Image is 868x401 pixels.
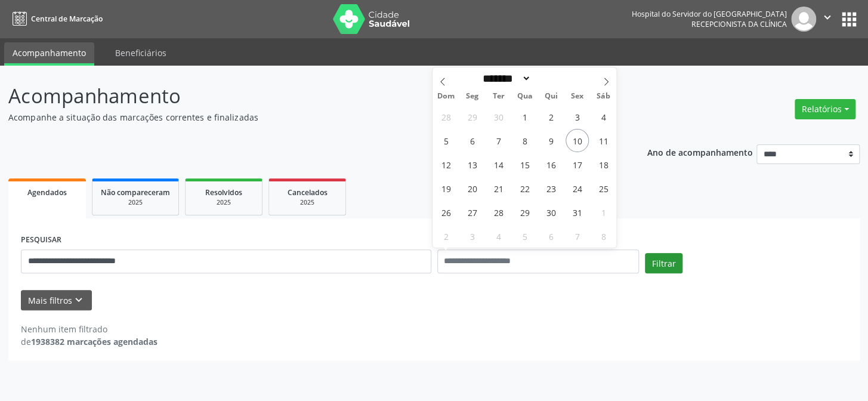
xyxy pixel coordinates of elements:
[461,105,484,128] span: Setembro 29, 2025
[487,105,510,128] span: Setembro 30, 2025
[592,200,615,224] span: Novembro 1, 2025
[4,42,94,66] a: Acompanhamento
[8,111,604,124] p: Acompanhe a situação das marcações correntes e finalizadas
[531,72,570,85] input: Year
[487,129,510,152] span: Outubro 7, 2025
[839,9,860,30] button: apps
[566,153,589,176] span: Outubro 17, 2025
[539,129,563,152] span: Outubro 9, 2025
[434,129,458,152] span: Outubro 5, 2025
[592,177,615,200] span: Outubro 25, 2025
[461,153,484,176] span: Outubro 13, 2025
[8,9,103,29] a: Central de Marcação
[107,42,175,63] a: Beneficiários
[513,224,536,248] span: Novembro 5, 2025
[592,105,615,128] span: Outubro 4, 2025
[566,105,589,128] span: Outubro 3, 2025
[791,7,816,32] img: img
[434,153,458,176] span: Outubro 12, 2025
[538,92,564,100] span: Qui
[564,92,590,100] span: Sex
[21,290,92,311] button: Mais filtroskeyboard_arrow_down
[288,187,328,198] span: Cancelados
[487,224,510,248] span: Novembro 4, 2025
[821,11,834,24] i: 
[539,224,563,248] span: Novembro 6, 2025
[795,99,855,119] button: Relatórios
[539,105,563,128] span: Outubro 2, 2025
[21,231,61,249] label: PESQUISAR
[461,224,484,248] span: Novembro 3, 2025
[479,72,532,85] select: Month
[513,153,536,176] span: Outubro 15, 2025
[592,129,615,152] span: Outubro 11, 2025
[461,177,484,200] span: Outubro 20, 2025
[539,153,563,176] span: Outubro 16, 2025
[566,200,589,224] span: Outubro 31, 2025
[434,177,458,200] span: Outubro 19, 2025
[566,129,589,152] span: Outubro 10, 2025
[434,224,458,248] span: Novembro 2, 2025
[461,129,484,152] span: Outubro 6, 2025
[647,144,752,159] p: Ano de acompanhamento
[459,92,485,100] span: Seg
[539,177,563,200] span: Outubro 23, 2025
[31,14,103,24] span: Central de Marcação
[194,198,254,207] div: 2025
[27,187,67,198] span: Agendados
[566,177,589,200] span: Outubro 24, 2025
[277,198,337,207] div: 2025
[816,7,839,32] button: 
[72,294,85,307] i: keyboard_arrow_down
[101,198,170,207] div: 2025
[485,92,511,100] span: Ter
[101,187,170,198] span: Não compareceram
[645,253,682,273] button: Filtrar
[513,129,536,152] span: Outubro 8, 2025
[592,153,615,176] span: Outubro 18, 2025
[487,200,510,224] span: Outubro 28, 2025
[513,200,536,224] span: Outubro 29, 2025
[461,200,484,224] span: Outubro 27, 2025
[8,81,604,111] p: Acompanhamento
[566,224,589,248] span: Novembro 7, 2025
[632,9,787,19] div: Hospital do Servidor do [GEOGRAPHIC_DATA]
[487,153,510,176] span: Outubro 14, 2025
[590,92,616,100] span: Sáb
[21,323,157,335] div: Nenhum item filtrado
[511,92,538,100] span: Qua
[433,92,459,100] span: Dom
[31,336,157,347] strong: 1938382 marcações agendadas
[205,187,242,198] span: Resolvidos
[539,200,563,224] span: Outubro 30, 2025
[691,19,787,29] span: Recepcionista da clínica
[21,335,157,348] div: de
[513,105,536,128] span: Outubro 1, 2025
[434,200,458,224] span: Outubro 26, 2025
[434,105,458,128] span: Setembro 28, 2025
[487,177,510,200] span: Outubro 21, 2025
[592,224,615,248] span: Novembro 8, 2025
[513,177,536,200] span: Outubro 22, 2025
